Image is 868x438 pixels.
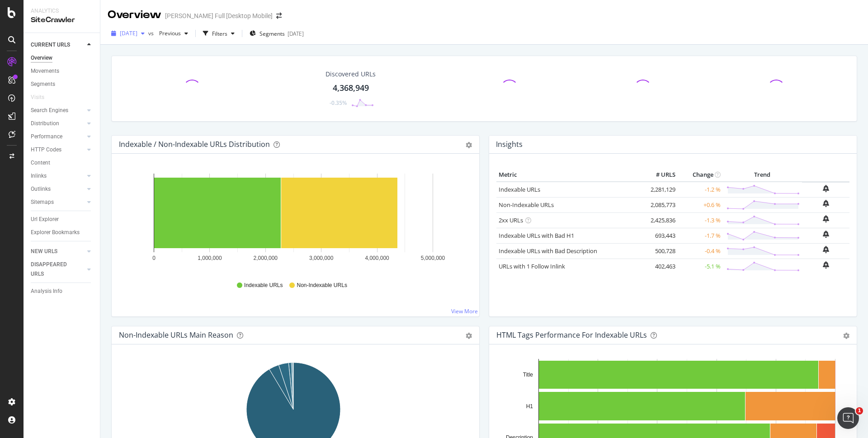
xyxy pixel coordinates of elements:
[119,140,270,149] div: Indexable / Non-Indexable URLs Distribution
[108,26,148,41] button: [DATE]
[333,82,369,94] div: 4,368,949
[212,30,227,38] div: Filters
[31,260,76,279] div: DISAPPEARED URLS
[31,80,55,89] div: Segments
[496,330,647,339] div: HTML Tags Performance for Indexable URLs
[119,330,233,339] div: Non-Indexable URLs Main Reason
[642,182,678,198] td: 2,281,129
[499,216,523,224] a: 2xx URLs
[31,171,47,181] div: Inlinks
[31,158,50,168] div: Content
[31,145,61,155] div: HTTP Codes
[31,132,85,141] a: Performance
[678,182,723,198] td: -1.2 %
[31,53,52,63] div: Overview
[31,171,85,181] a: Inlinks
[678,259,723,274] td: -5.1 %
[31,198,85,207] a: Sitemaps
[642,259,678,274] td: 402,463
[31,106,85,115] a: Search Engines
[31,119,59,128] div: Distribution
[823,200,829,207] div: bell-plus
[451,307,478,315] a: View More
[642,243,678,259] td: 500,728
[823,215,829,222] div: bell-plus
[31,80,94,89] a: Segments
[31,247,57,256] div: NEW URLS
[843,333,849,339] div: gear
[244,282,283,289] span: Indexable URLs
[642,228,678,243] td: 693,443
[526,403,533,410] text: H1
[31,66,94,76] a: Movements
[678,197,723,212] td: +0.6 %
[31,260,85,279] a: DISAPPEARED URLS
[856,407,863,414] span: 1
[119,168,468,273] svg: A chart.
[31,287,62,296] div: Analysis Info
[31,93,44,102] div: Visits
[31,40,70,50] div: CURRENT URLS
[297,282,347,289] span: Non-Indexable URLs
[288,30,304,38] div: [DATE]
[642,168,678,182] th: # URLS
[31,247,85,256] a: NEW URLS
[678,168,723,182] th: Change
[823,261,829,268] div: bell-plus
[31,15,93,25] div: SiteCrawler
[31,215,59,224] div: Url Explorer
[325,70,376,79] div: Discovered URLs
[678,212,723,228] td: -1.3 %
[156,26,192,41] button: Previous
[254,255,278,261] text: 2,000,000
[31,287,94,296] a: Analysis Info
[31,215,94,224] a: Url Explorer
[466,333,472,339] div: gear
[823,246,829,253] div: bell-plus
[837,407,859,429] iframe: Intercom live chat
[31,53,94,63] a: Overview
[31,40,85,50] a: CURRENT URLS
[365,255,389,261] text: 4,000,000
[678,228,723,243] td: -1.7 %
[31,184,85,194] a: Outlinks
[309,255,334,261] text: 3,000,000
[523,372,533,378] text: Title
[642,197,678,212] td: 2,085,773
[31,145,85,155] a: HTTP Codes
[823,185,829,192] div: bell-plus
[120,29,137,37] span: 2025 Aug. 31st
[276,13,282,19] div: arrow-right-arrow-left
[31,132,62,141] div: Performance
[31,184,51,194] div: Outlinks
[330,99,347,107] div: -0.35%
[165,11,273,20] div: [PERSON_NAME] Full [Desktop Mobile]
[31,198,54,207] div: Sitemaps
[31,66,59,76] div: Movements
[31,93,53,102] a: Visits
[199,26,238,41] button: Filters
[466,142,472,148] div: gear
[31,228,94,237] a: Explorer Bookmarks
[31,119,85,128] a: Distribution
[723,168,802,182] th: Trend
[499,201,554,209] a: Non-Indexable URLs
[823,231,829,238] div: bell-plus
[496,138,523,151] h4: Insights
[31,7,93,15] div: Analytics
[421,255,445,261] text: 5,000,000
[31,106,68,115] div: Search Engines
[499,247,597,255] a: Indexable URLs with Bad Description
[198,255,222,261] text: 1,000,000
[246,26,307,41] button: Segments[DATE]
[31,158,94,168] a: Content
[499,262,565,270] a: URLs with 1 Follow Inlink
[152,255,156,261] text: 0
[156,29,181,37] span: Previous
[642,212,678,228] td: 2,425,836
[499,231,574,240] a: Indexable URLs with Bad H1
[499,185,540,193] a: Indexable URLs
[496,168,642,182] th: Metric
[678,243,723,259] td: -0.4 %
